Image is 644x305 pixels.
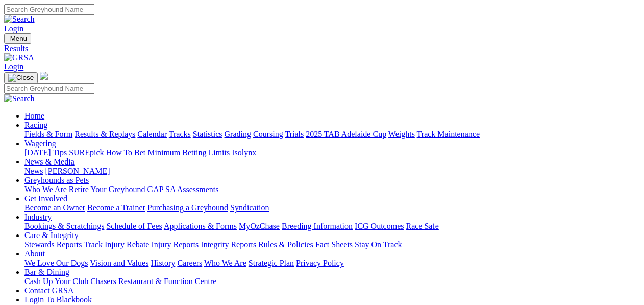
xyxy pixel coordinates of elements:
[24,286,73,295] a: Contact GRSA
[147,148,230,157] a: Minimum Betting Limits
[4,15,35,24] img: Search
[204,259,246,267] a: Who We Are
[24,231,79,240] a: Care & Integrity
[87,203,145,212] a: Become a Trainer
[4,24,23,33] a: Login
[24,249,45,258] a: About
[40,72,48,80] img: logo-grsa-white.png
[164,222,237,230] a: Applications & Forms
[177,259,202,267] a: Careers
[106,148,146,157] a: How To Bet
[355,240,402,249] a: Stay On Track
[24,213,52,221] a: Industry
[4,44,640,53] a: Results
[239,222,280,230] a: MyOzChase
[147,203,228,212] a: Purchasing a Greyhound
[306,130,386,138] a: 2025 TAB Adelaide Cup
[24,295,92,304] a: Login To Blackbook
[4,33,31,44] button: Toggle navigation
[24,222,640,231] div: Industry
[4,83,94,94] input: Search
[417,130,480,138] a: Track Maintenance
[406,222,438,230] a: Race Safe
[24,240,640,249] div: Care & Integrity
[24,277,88,286] a: Cash Up Your Club
[253,130,283,138] a: Coursing
[24,176,89,184] a: Greyhounds as Pets
[151,259,175,267] a: History
[24,203,85,212] a: Become an Owner
[169,130,191,138] a: Tracks
[24,268,69,276] a: Bar & Dining
[84,240,149,249] a: Track Injury Rebate
[4,72,38,83] button: Toggle navigation
[69,185,145,194] a: Retire Your Greyhound
[225,130,251,138] a: Grading
[24,240,82,249] a: Stewards Reports
[24,148,640,157] div: Wagering
[24,185,67,194] a: Who We Are
[4,53,34,62] img: GRSA
[24,130,72,138] a: Fields & Form
[90,277,216,286] a: Chasers Restaurant & Function Centre
[24,194,67,203] a: Get Involved
[137,130,167,138] a: Calendar
[90,259,148,267] a: Vision and Values
[232,148,256,157] a: Isolynx
[24,259,640,268] div: About
[151,240,199,249] a: Injury Reports
[75,130,135,138] a: Results & Replays
[4,62,23,71] a: Login
[10,35,27,42] span: Menu
[355,222,404,230] a: ICG Outcomes
[24,139,56,148] a: Wagering
[24,277,640,286] div: Bar & Dining
[193,130,222,138] a: Statistics
[24,203,640,213] div: Get Involved
[230,203,269,212] a: Syndication
[24,130,640,139] div: Racing
[24,167,640,176] div: News & Media
[249,259,294,267] a: Strategic Plan
[45,167,110,175] a: [PERSON_NAME]
[4,4,94,15] input: Search
[24,121,47,129] a: Racing
[296,259,344,267] a: Privacy Policy
[315,240,353,249] a: Fact Sheets
[106,222,162,230] a: Schedule of Fees
[24,111,44,120] a: Home
[24,148,67,157] a: [DATE] Tips
[24,167,43,175] a: News
[24,259,88,267] a: We Love Our Dogs
[258,240,313,249] a: Rules & Policies
[147,185,219,194] a: GAP SA Assessments
[24,157,75,166] a: News & Media
[24,222,104,230] a: Bookings & Scratchings
[69,148,104,157] a: SUREpick
[24,185,640,194] div: Greyhounds as Pets
[201,240,256,249] a: Integrity Reports
[4,94,35,103] img: Search
[285,130,304,138] a: Trials
[282,222,353,230] a: Breeding Information
[8,74,34,82] img: Close
[388,130,415,138] a: Weights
